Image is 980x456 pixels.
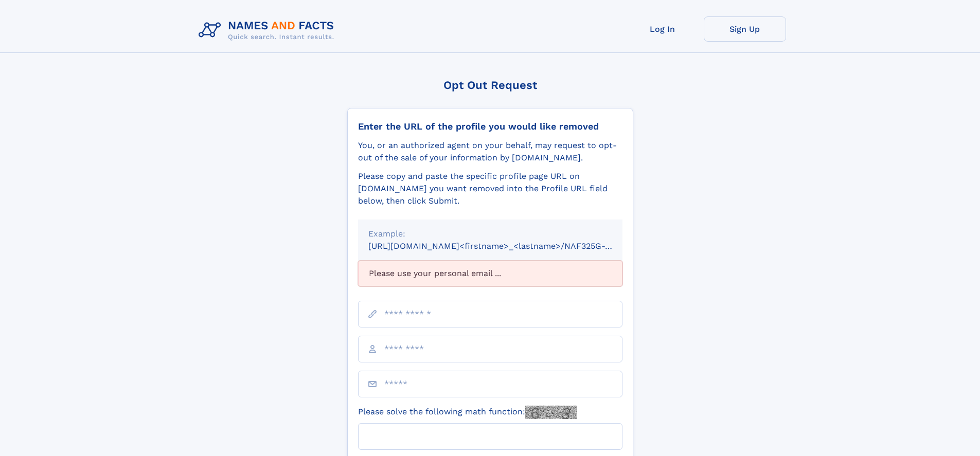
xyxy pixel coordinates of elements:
div: Opt Out Request [347,79,633,92]
div: Enter the URL of the profile you would like removed [358,121,622,132]
small: [URL][DOMAIN_NAME]<firstname>_<lastname>/NAF325G-xxxxxxxx [368,241,642,251]
div: Please copy and paste the specific profile page URL on [DOMAIN_NAME] you want removed into the Pr... [358,170,622,207]
a: Log In [621,16,704,42]
a: Sign Up [704,16,786,42]
div: Example: [368,228,612,240]
label: Please solve the following math function: [358,406,577,419]
div: You, or an authorized agent on your behalf, may request to opt-out of the sale of your informatio... [358,139,622,164]
img: Logo Names and Facts [194,16,343,44]
div: Please use your personal email ... [358,261,622,286]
